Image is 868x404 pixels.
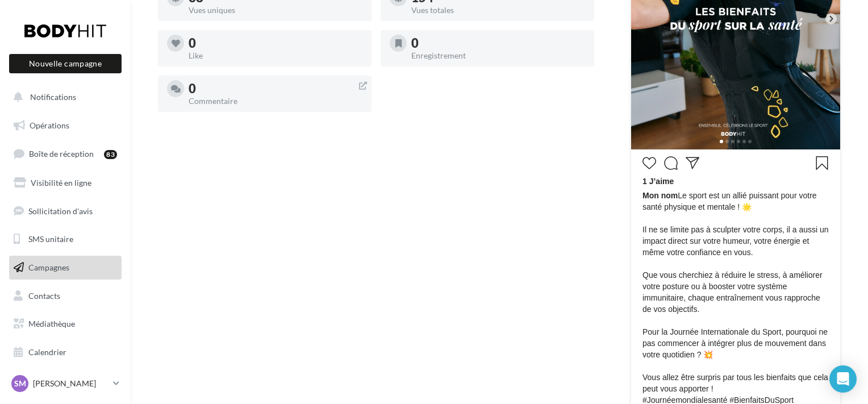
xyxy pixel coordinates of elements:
[9,373,122,394] a: SM [PERSON_NAME]
[189,6,362,14] div: Vues uniques
[664,156,678,170] svg: Commenter
[411,6,585,14] div: Vues totales
[28,291,60,301] span: Contacts
[189,82,362,95] div: 0
[7,227,124,251] a: SMS unitaire
[7,141,124,166] a: Boîte de réception83
[642,156,656,170] svg: J’aime
[189,37,362,49] div: 0
[33,378,108,389] p: [PERSON_NAME]
[30,120,69,130] span: Opérations
[411,52,585,60] div: Enregistrement
[29,149,94,159] span: Boîte de réception
[411,37,585,49] div: 0
[9,54,122,73] button: Nouvelle campagne
[28,234,73,244] span: SMS unitaire
[189,52,362,60] div: Like
[189,97,362,105] div: Commentaire
[815,156,829,170] svg: Enregistrer
[7,284,124,308] a: Contacts
[31,178,91,188] span: Visibilité en ligne
[28,319,75,328] span: Médiathèque
[28,206,93,215] span: Sollicitation d'avis
[14,378,26,389] span: SM
[829,365,857,393] div: Open Intercom Messenger
[30,92,76,102] span: Notifications
[686,156,699,170] svg: Partager la publication
[28,263,69,272] span: Campagnes
[7,312,124,336] a: Médiathèque
[7,340,124,364] a: Calendrier
[642,191,678,200] span: Mon nom
[28,347,66,357] span: Calendrier
[7,171,124,195] a: Visibilité en ligne
[7,85,119,109] button: Notifications
[642,176,829,190] div: 1 J’aime
[7,256,124,280] a: Campagnes
[7,114,124,138] a: Opérations
[104,150,117,159] div: 83
[7,199,124,223] a: Sollicitation d'avis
